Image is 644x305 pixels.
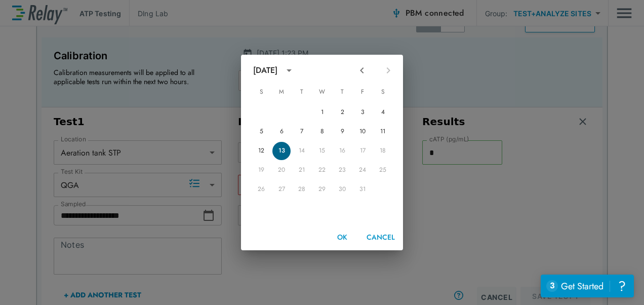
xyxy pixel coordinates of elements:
div: [DATE] [253,64,277,77]
button: OK [326,228,358,247]
button: 4 [374,103,392,122]
button: Previous month [353,62,371,79]
button: 6 [272,123,291,141]
button: 12 [252,142,270,160]
span: Tuesday [293,82,311,102]
span: Friday [353,82,372,102]
span: Monday [272,82,291,102]
iframe: Resource center [541,275,634,297]
span: Thursday [333,82,351,102]
button: 10 [353,123,372,141]
button: 3 [353,103,372,122]
button: 13 [272,142,291,160]
button: 5 [252,123,270,141]
button: 8 [313,123,331,141]
span: Sunday [252,82,270,102]
span: Saturday [374,82,392,102]
button: 7 [293,123,311,141]
button: calendar view is open, switch to year view [280,62,298,79]
button: 1 [313,103,331,122]
button: Cancel [363,228,399,247]
button: 9 [333,123,351,141]
span: Wednesday [313,82,331,102]
button: 2 [333,103,351,122]
button: 11 [374,123,392,141]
